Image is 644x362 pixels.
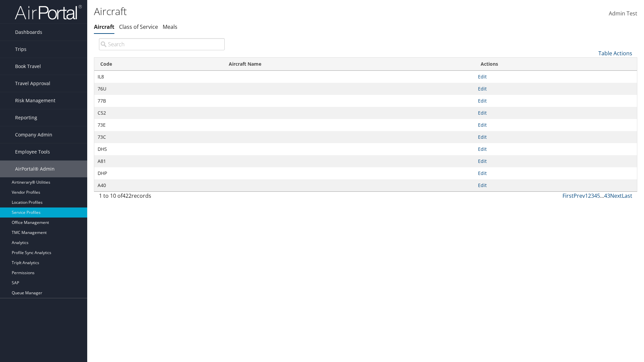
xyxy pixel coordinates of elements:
[594,192,597,199] a: 4
[99,38,225,50] input: Search
[598,50,632,57] a: Table Actions
[15,4,82,20] img: airportal-logo.png
[94,143,223,155] td: DHS
[15,161,55,177] span: AirPortal® Admin
[604,192,610,199] a: 43
[600,192,604,199] span: …
[622,192,632,199] a: Last
[478,134,487,140] a: Edit
[94,83,223,95] td: 76U
[478,85,487,92] a: Edit
[94,95,223,107] td: 77B
[94,107,223,119] td: C52
[478,182,487,188] a: Edit
[122,192,131,199] span: 422
[478,122,487,128] a: Edit
[15,109,37,126] span: Reporting
[585,192,588,199] a: 1
[15,126,52,143] span: Company Admin
[94,4,456,18] h1: Aircraft
[94,23,114,31] a: Aircraft
[475,58,637,71] th: Actions
[94,167,223,179] td: DHP
[94,179,223,191] td: A40
[478,110,487,116] a: Edit
[478,146,487,152] a: Edit
[574,192,585,199] a: Prev
[588,192,591,199] a: 2
[15,143,50,160] span: Employee Tools
[163,23,177,31] a: Meals
[562,192,574,199] a: First
[478,98,487,104] a: Edit
[591,192,594,199] a: 3
[597,192,600,199] a: 5
[223,58,475,71] th: Aircraft Name: activate to sort column descending
[15,58,41,75] span: Book Travel
[15,41,26,58] span: Trips
[478,158,487,164] a: Edit
[609,3,637,24] a: Admin Test
[478,170,487,176] a: Edit
[99,192,225,203] div: 1 to 10 of records
[94,155,223,167] td: A81
[94,131,223,143] td: 73C
[94,71,223,83] td: IL8
[609,10,637,17] span: Admin Test
[94,119,223,131] td: 73E
[119,23,158,31] a: Class of Service
[478,73,487,80] a: Edit
[15,24,42,41] span: Dashboards
[610,192,622,199] a: Next
[15,92,55,109] span: Risk Management
[94,58,223,71] th: Code: activate to sort column ascending
[15,75,50,92] span: Travel Approval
